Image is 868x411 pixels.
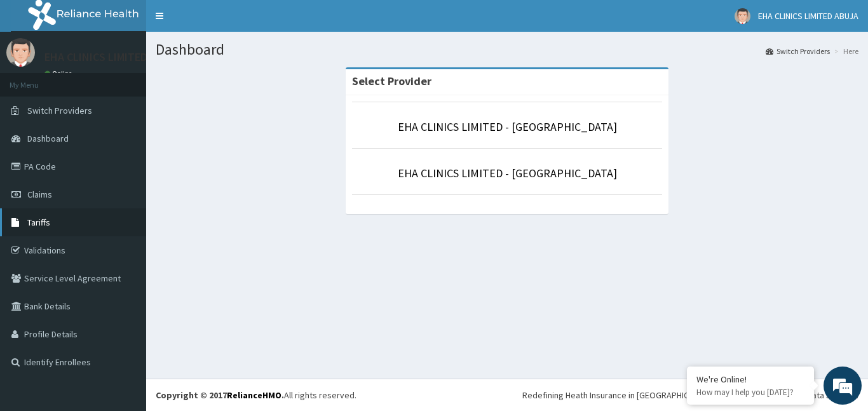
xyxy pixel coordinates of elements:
span: Tariffs [27,217,50,228]
strong: Copyright © 2017 . [156,389,284,401]
strong: Select Provider [352,74,431,88]
div: We're Online! [696,374,804,385]
h1: Dashboard [156,41,858,58]
img: User Image [735,8,750,24]
img: User Image [6,38,35,67]
span: EHA CLINICS LIMITED ABUJA [758,10,858,22]
p: EHA CLINICS LIMITED ABUJA [44,51,182,63]
a: Online [44,69,75,78]
footer: All rights reserved. [146,379,868,411]
p: How may I help you today? [696,387,804,398]
a: Switch Providers [766,46,830,57]
li: Here [831,46,858,57]
span: Claims [27,189,52,200]
div: Redefining Heath Insurance in [GEOGRAPHIC_DATA] using Telemedicine and Data Science! [522,389,858,401]
a: EHA CLINICS LIMITED - [GEOGRAPHIC_DATA] [398,119,617,134]
a: RelianceHMO [227,389,281,401]
a: EHA CLINICS LIMITED - [GEOGRAPHIC_DATA] [398,166,617,180]
span: Dashboard [27,133,69,144]
span: Switch Providers [27,105,92,116]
